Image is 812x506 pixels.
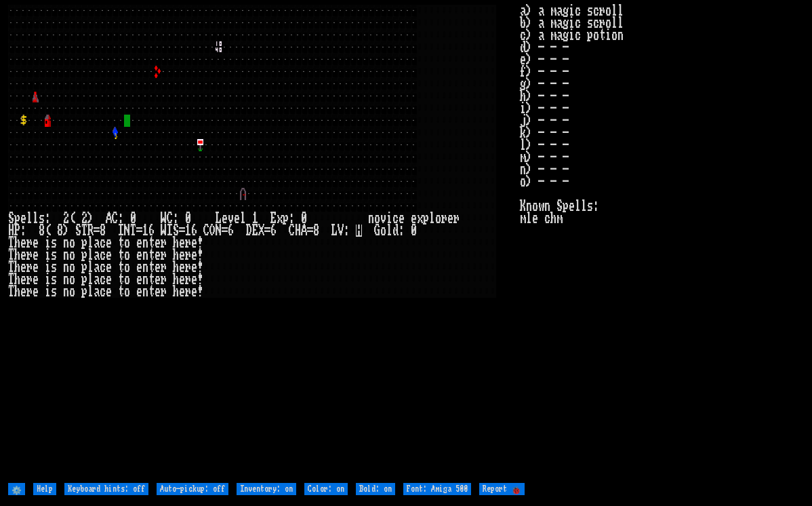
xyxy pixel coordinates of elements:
[45,286,51,298] div: i
[8,225,14,237] div: H
[118,273,124,286] div: t
[45,273,51,286] div: i
[191,237,197,249] div: e
[173,261,179,273] div: h
[100,249,106,261] div: c
[216,225,222,237] div: N
[20,212,26,225] div: e
[148,273,155,286] div: t
[20,249,26,261] div: e
[191,225,197,237] div: 6
[51,237,57,249] div: s
[81,286,87,298] div: p
[14,212,20,225] div: p
[246,225,252,237] div: D
[45,249,51,261] div: i
[8,261,14,273] div: T
[100,261,106,273] div: c
[270,212,277,225] div: E
[386,225,392,237] div: l
[39,212,45,225] div: s
[179,225,185,237] div: =
[94,273,100,286] div: a
[69,261,75,273] div: o
[33,237,39,249] div: e
[197,249,203,261] div: !
[277,212,283,225] div: x
[33,261,39,273] div: e
[203,225,209,237] div: C
[356,483,395,495] input: Bold: on
[33,249,39,261] div: e
[453,212,460,225] div: r
[173,249,179,261] div: h
[20,261,26,273] div: e
[8,237,14,249] div: T
[118,249,124,261] div: t
[179,261,185,273] div: e
[155,261,161,273] div: e
[161,249,167,261] div: r
[252,212,258,225] div: 1
[411,212,417,225] div: e
[161,237,167,249] div: r
[136,261,142,273] div: e
[344,225,350,237] div: :
[124,225,130,237] div: N
[185,261,191,273] div: r
[380,212,386,225] div: v
[87,237,94,249] div: l
[57,225,63,237] div: 8
[94,249,100,261] div: a
[8,249,14,261] div: T
[106,261,112,273] div: e
[124,261,130,273] div: o
[240,212,246,225] div: l
[100,273,106,286] div: c
[26,286,33,298] div: r
[237,483,296,495] input: Inventory: on
[222,225,228,237] div: =
[304,483,348,495] input: Color: on
[161,212,167,225] div: W
[197,261,203,273] div: !
[118,286,124,298] div: t
[14,261,20,273] div: h
[222,212,228,225] div: e
[368,212,374,225] div: n
[392,212,399,225] div: c
[112,212,118,225] div: C
[173,212,179,225] div: :
[51,249,57,261] div: s
[148,286,155,298] div: t
[106,249,112,261] div: e
[87,286,94,298] div: l
[14,237,20,249] div: h
[173,273,179,286] div: h
[392,225,399,237] div: d
[124,249,130,261] div: o
[136,237,142,249] div: e
[81,249,87,261] div: p
[301,225,307,237] div: A
[136,286,142,298] div: e
[142,261,148,273] div: n
[81,273,87,286] div: p
[64,483,148,495] input: Keyboard hints: off
[435,212,441,225] div: o
[209,225,216,237] div: O
[106,212,112,225] div: A
[197,273,203,286] div: !
[87,261,94,273] div: l
[136,249,142,261] div: e
[26,249,33,261] div: r
[100,237,106,249] div: c
[106,237,112,249] div: e
[33,483,56,495] input: Help
[33,286,39,298] div: e
[81,212,87,225] div: 2
[51,286,57,298] div: s
[69,237,75,249] div: o
[26,273,33,286] div: r
[45,225,51,237] div: (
